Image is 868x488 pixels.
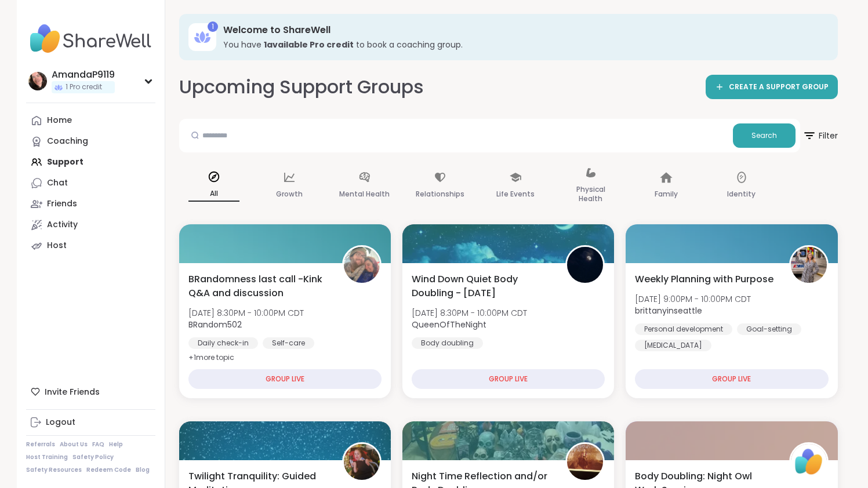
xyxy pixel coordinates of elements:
[733,123,796,148] button: Search
[635,340,711,351] div: [MEDICAL_DATA]
[188,319,242,330] b: BRandom502
[737,323,801,335] div: Goal-setting
[567,444,603,480] img: Steven6560
[188,307,304,319] span: [DATE] 8:30PM - 10:00PM CDT
[92,440,104,449] a: FAQ
[635,305,702,316] b: brittanyinseattle
[26,381,155,402] div: Invite Friends
[344,247,380,283] img: BRandom502
[26,173,155,194] a: Chat
[188,187,239,202] p: All
[188,369,382,389] div: GROUP LIVE
[60,440,88,449] a: About Us
[47,115,72,126] div: Home
[276,187,303,201] p: Growth
[223,39,822,50] h3: You have to book a coaching group.
[565,183,616,206] p: Physical Health
[412,337,483,349] div: Body doubling
[26,235,155,256] a: Host
[136,466,150,474] a: Blog
[635,272,773,286] span: Weekly Planning with Purpose
[26,131,155,152] a: Coaching
[188,337,258,349] div: Daily check-in
[635,293,751,305] span: [DATE] 9:00PM - 10:00PM CDT
[751,130,777,141] span: Search
[412,319,486,330] b: QueenOfTheNight
[26,453,68,461] a: Host Training
[26,440,55,449] a: Referrals
[47,240,67,252] div: Host
[496,187,535,201] p: Life Events
[791,247,827,283] img: brittanyinseattle
[46,417,75,428] div: Logout
[635,369,828,389] div: GROUP LIVE
[635,323,732,335] div: Personal development
[26,412,155,433] a: Logout
[52,68,115,81] div: AmandaP9119
[263,337,314,349] div: Self-care
[344,444,380,480] img: Jasmine95
[706,75,838,99] a: CREATE A SUPPORT GROUP
[802,119,838,152] button: Filter
[655,187,678,201] p: Family
[791,444,827,480] img: ShareWell
[412,369,605,389] div: GROUP LIVE
[339,187,390,201] p: Mental Health
[416,187,464,201] p: Relationships
[26,466,82,474] a: Safety Resources
[47,136,88,147] div: Coaching
[567,247,603,283] img: QueenOfTheNight
[412,307,527,319] span: [DATE] 8:30PM - 10:00PM CDT
[26,194,155,214] a: Friends
[28,72,47,90] img: AmandaP9119
[264,39,354,50] b: 1 available Pro credit
[26,214,155,235] a: Activity
[729,82,829,92] span: CREATE A SUPPORT GROUP
[72,453,114,461] a: Safety Policy
[86,466,131,474] a: Redeem Code
[802,122,838,150] span: Filter
[47,198,77,210] div: Friends
[26,110,155,131] a: Home
[727,187,756,201] p: Identity
[66,82,102,92] span: 1 Pro credit
[109,440,123,449] a: Help
[26,19,155,59] img: ShareWell Nav Logo
[179,74,424,100] h2: Upcoming Support Groups
[47,177,68,189] div: Chat
[188,272,329,300] span: BRandomness last call -Kink Q&A and discussion
[208,21,218,32] div: 1
[412,272,553,300] span: Wind Down Quiet Body Doubling - [DATE]
[47,219,78,231] div: Activity
[223,24,822,37] h3: Welcome to ShareWell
